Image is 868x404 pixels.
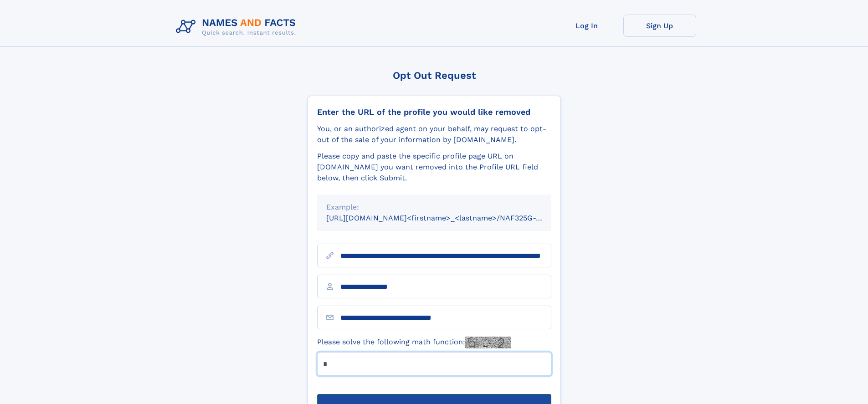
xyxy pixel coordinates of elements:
[623,15,696,37] a: Sign Up
[317,337,511,348] label: Please solve the following math function:
[550,15,623,37] a: Log In
[172,15,303,39] img: Logo Names and Facts
[317,123,551,145] div: You, or an authorized agent on your behalf, may request to opt-out of the sale of your informatio...
[326,214,569,222] small: [URL][DOMAIN_NAME]<firstname>_<lastname>/NAF325G-xxxxxxxx
[308,70,561,81] div: Opt Out Request
[317,151,551,184] div: Please copy and paste the specific profile page URL on [DOMAIN_NAME] you want removed into the Pr...
[326,202,542,213] div: Example:
[317,107,551,117] div: Enter the URL of the profile you would like removed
